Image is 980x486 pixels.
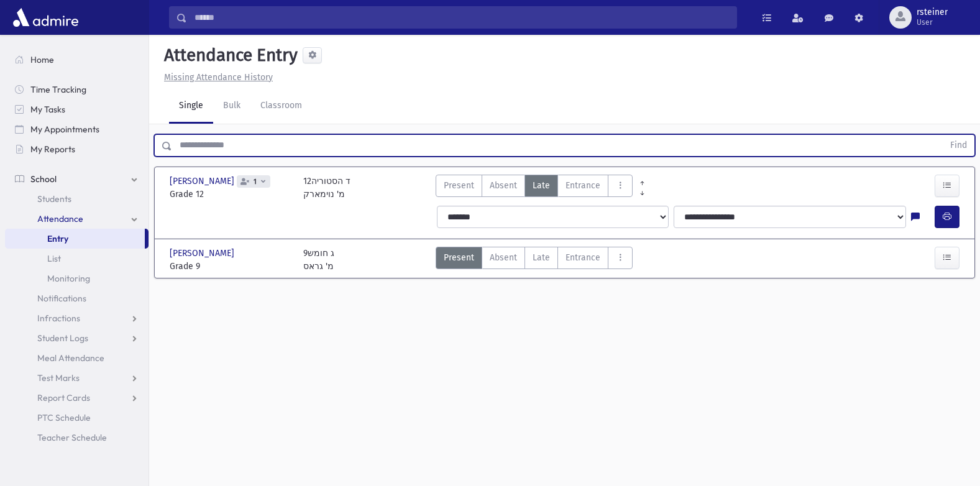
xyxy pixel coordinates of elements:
span: User [917,17,948,27]
h5: Attendance Entry [159,45,298,66]
button: Find [943,135,974,156]
span: Student Logs [37,332,88,344]
span: Entry [47,233,68,244]
span: Grade 12 [170,188,291,201]
a: Single [169,89,213,124]
span: Late [533,179,550,192]
span: My Tasks [30,104,65,115]
a: Report Cards [5,388,149,408]
a: Notifications [5,288,149,308]
span: Grade 9 [170,260,291,273]
span: Absent [490,251,517,264]
span: Infractions [37,313,80,324]
span: Time Tracking [30,84,86,95]
span: Meal Attendance [37,352,104,364]
a: Students [5,189,149,209]
span: [PERSON_NAME] [170,247,237,260]
a: Classroom [250,89,312,124]
a: Attendance [5,209,149,229]
input: Search [187,6,736,29]
span: Present [444,179,474,192]
a: List [5,249,149,268]
a: My Appointments [5,119,149,139]
div: 9ג חומש מ' גראס [303,247,334,273]
span: Students [37,193,71,204]
a: Student Logs [5,328,149,348]
span: Notifications [37,293,86,304]
span: My Appointments [30,124,99,135]
span: School [30,173,57,185]
span: Teacher Schedule [37,432,107,443]
span: 1 [251,178,259,186]
div: 12ד הסטוריה מ' נוימארק [303,175,350,201]
span: [PERSON_NAME] [170,175,237,188]
span: Entrance [566,179,600,192]
span: Present [444,251,474,264]
a: Missing Attendance History [159,72,273,83]
div: AttTypes [436,247,633,273]
span: List [47,253,61,264]
a: Test Marks [5,368,149,388]
span: Entrance [566,251,600,264]
a: Time Tracking [5,80,149,99]
u: Missing Attendance History [164,72,273,83]
a: Infractions [5,308,149,328]
span: Report Cards [37,392,90,403]
a: Teacher Schedule [5,428,149,447]
span: PTC Schedule [37,412,91,423]
img: AdmirePro [10,5,81,30]
a: Home [5,50,149,70]
span: Test Marks [37,372,80,383]
a: Bulk [213,89,250,124]
a: Meal Attendance [5,348,149,368]
a: PTC Schedule [5,408,149,428]
div: AttTypes [436,175,633,201]
a: School [5,169,149,189]
a: Entry [5,229,145,249]
span: Absent [490,179,517,192]
span: rsteiner [917,7,948,17]
a: My Tasks [5,99,149,119]
a: My Reports [5,139,149,159]
span: Monitoring [47,273,90,284]
span: Attendance [37,213,83,224]
span: My Reports [30,144,75,155]
span: Late [533,251,550,264]
span: Home [30,54,54,65]
a: Monitoring [5,268,149,288]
